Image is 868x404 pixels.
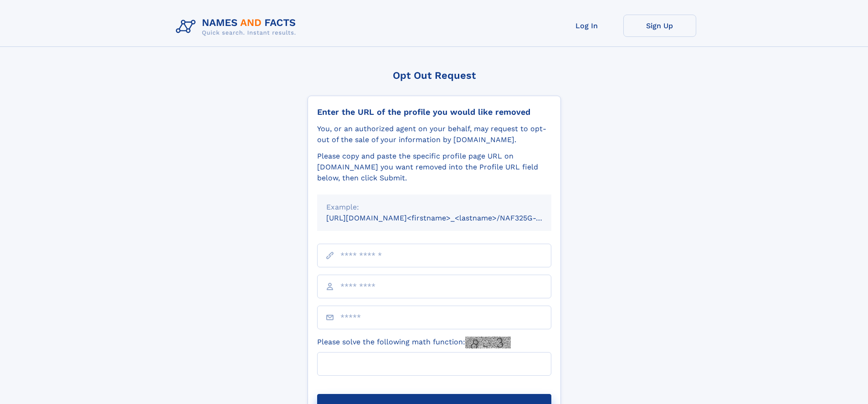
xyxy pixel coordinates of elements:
[550,15,623,37] a: Log In
[317,337,511,348] label: Please solve the following math function:
[317,123,551,145] div: You, or an authorized agent on your behalf, may request to opt-out of the sale of your informatio...
[326,202,542,213] div: Example:
[172,15,303,39] img: Logo Names and Facts
[623,15,696,37] a: Sign Up
[317,151,551,184] div: Please copy and paste the specific profile page URL on [DOMAIN_NAME] you want removed into the Pr...
[326,214,569,222] small: [URL][DOMAIN_NAME]<firstname>_<lastname>/NAF325G-xxxxxxxx
[308,70,561,81] div: Opt Out Request
[317,107,551,117] div: Enter the URL of the profile you would like removed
